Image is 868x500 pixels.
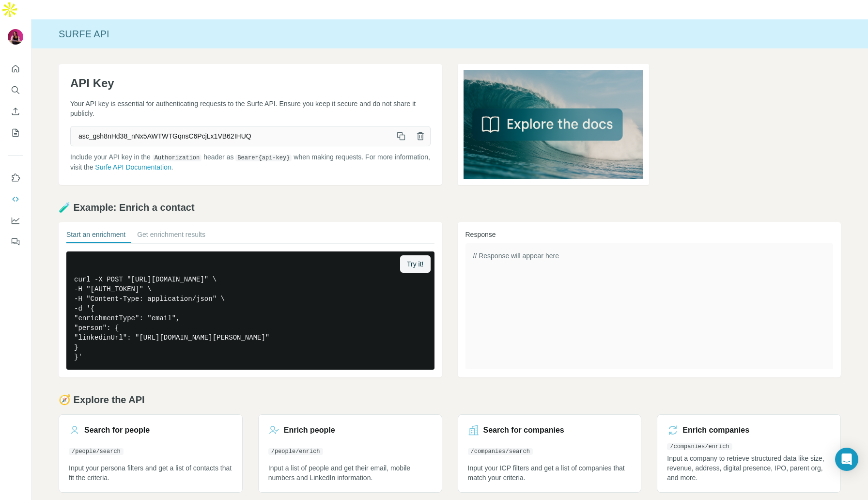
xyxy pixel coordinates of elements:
p: Include your API key in the header as when making requests. For more information, visit the . [70,152,431,172]
a: Enrich companies/companies/enrichInput a company to retrieve structured data like size, revenue, ... [657,414,841,493]
h1: API Key [70,76,431,91]
code: /people/enrich [268,448,323,455]
button: Start an enrichment [66,230,125,243]
p: Your API key is essential for authenticating requests to the Surfe API. Ensure you keep it secure... [70,99,431,118]
button: Try it! [400,255,430,273]
span: Try it! [407,259,423,269]
button: Use Surfe API [8,190,23,208]
button: Quick start [8,60,23,78]
button: Feedback [8,233,23,250]
p: Input your ICP filters and get a list of companies that match your criteria. [468,463,632,483]
button: Enrich CSV [8,103,23,120]
h3: Response [465,230,834,239]
code: Authorization [153,155,202,161]
h3: Search for people [84,424,150,436]
button: Search [8,81,23,99]
h2: 🧪 Example: Enrich a contact [59,201,841,214]
button: Dashboard [8,212,23,229]
span: asc_gsh8nHd38_nNx5AWTWTGqnsC6PcjLx1VB62IHUQ [71,127,391,145]
a: Enrich people/people/enrichInput a list of people and get their email, mobile numbers and LinkedI... [258,414,442,493]
h3: Enrich people [284,424,335,436]
p: Input your persona filters and get a list of contacts that fit the criteria. [69,463,232,483]
a: Surfe API Documentation [95,163,171,171]
img: Avatar [8,29,23,45]
h2: 🧭 Explore the API [59,393,841,406]
p: Input a list of people and get their email, mobile numbers and LinkedIn information. [268,463,432,483]
a: Search for companies/companies/searchInput your ICP filters and get a list of companies that matc... [458,414,642,493]
span: // Response will appear here [473,252,559,260]
a: Search for people/people/searchInput your persona filters and get a list of contacts that fit the... [59,414,243,493]
code: /people/search [69,448,124,455]
pre: curl -X POST "[URL][DOMAIN_NAME]" \ -H "[AUTH_TOKEN]" \ -H "Content-Type: application/json" \ -d ... [66,251,434,370]
div: Surfe API [31,27,868,41]
code: /companies/search [468,448,533,455]
div: Open Intercom Messenger [835,448,858,471]
p: Input a company to retrieve structured data like size, revenue, address, digital presence, IPO, p... [667,453,831,483]
code: /companies/enrich [667,443,732,450]
h3: Search for companies [483,424,564,436]
button: Get enrichment results [137,230,205,243]
button: My lists [8,124,23,141]
button: Use Surfe on LinkedIn [8,169,23,187]
h3: Enrich companies [682,424,749,436]
code: Bearer {api-key} [235,155,292,161]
